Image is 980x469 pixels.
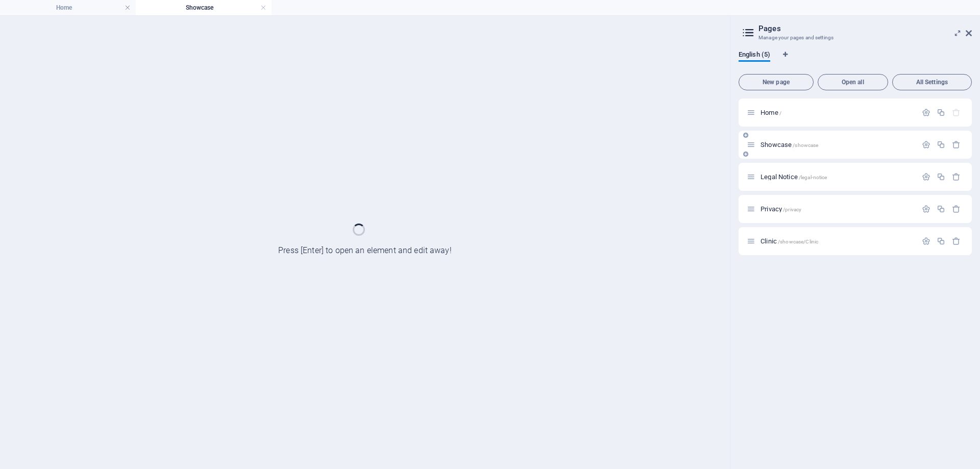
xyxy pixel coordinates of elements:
div: Showcase/showcase [757,141,917,148]
button: New page [739,74,814,90]
span: English (5) [739,48,770,63]
div: Settings [922,140,930,149]
span: /privacy [783,207,801,212]
div: Settings [922,205,930,213]
h2: Pages [758,24,972,33]
div: Settings [922,237,930,245]
div: Clinic/showcase/Clinic [757,238,917,244]
div: Remove [952,172,961,181]
span: Open all [822,79,884,85]
div: Home/ [757,109,917,116]
div: The startpage cannot be deleted [952,108,961,117]
div: Privacy/privacy [757,206,917,212]
div: Duplicate [937,237,945,245]
span: Click to open page [761,109,781,116]
div: Remove [952,140,961,149]
h4: Showcase [136,2,272,13]
div: Language Tabs [739,51,972,70]
span: Click to open page [761,237,818,245]
span: Click to open page [761,141,818,149]
span: New page [743,79,809,85]
div: Legal Notice/legal-notice [757,174,917,180]
span: /showcase/Clinic [778,239,818,244]
h3: Manage your pages and settings [758,33,951,42]
div: Duplicate [937,140,945,149]
button: All Settings [892,74,972,90]
div: Remove [952,205,961,213]
div: Settings [922,172,930,181]
span: All Settings [897,79,967,85]
span: Legal Notice [761,173,827,181]
span: /showcase [793,142,818,148]
button: Open all [818,74,888,90]
div: Remove [952,237,961,245]
div: Duplicate [937,172,945,181]
div: Duplicate [937,108,945,117]
span: / [779,110,781,116]
div: Duplicate [937,205,945,213]
div: Settings [922,108,930,117]
span: Click to open page [761,205,801,213]
span: /legal-notice [799,175,827,180]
